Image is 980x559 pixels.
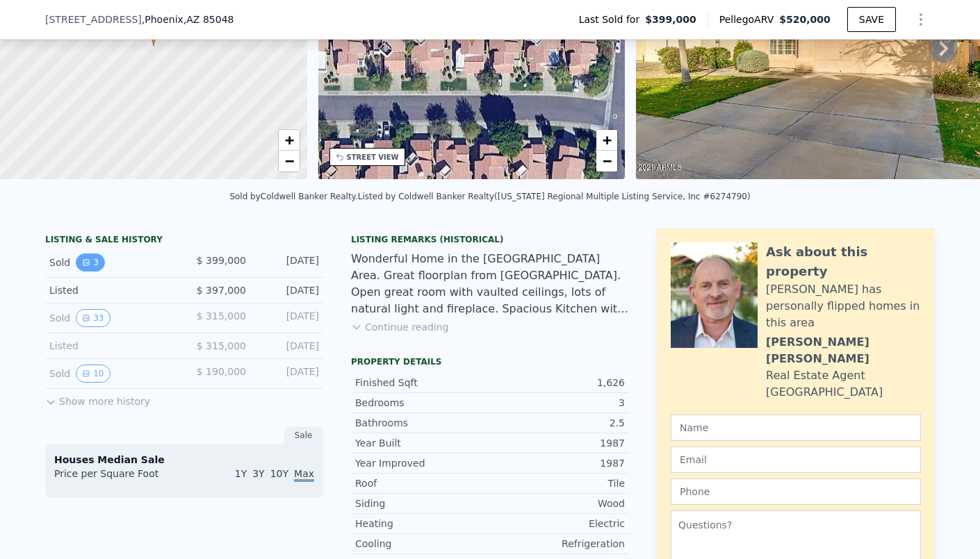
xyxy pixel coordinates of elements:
span: $ 397,000 [197,285,246,296]
div: Bathrooms [355,416,490,430]
div: Price per Square Foot [54,467,184,489]
span: 3Y [252,468,264,479]
span: 10Y [270,468,288,479]
div: [GEOGRAPHIC_DATA] [766,384,883,401]
a: Zoom in [279,130,300,151]
input: Phone [671,478,921,505]
div: Heating [355,517,490,531]
input: Name [671,415,921,441]
span: Last Sold for [579,12,646,26]
div: Year Built [355,436,490,450]
div: [DATE] [257,365,319,383]
div: Electric [490,517,625,531]
button: Show Options [907,6,935,33]
input: Email [671,447,921,473]
span: [STREET_ADDRESS] [45,12,142,26]
button: Continue reading [351,320,449,334]
div: Roof [355,476,490,490]
button: View historical data [76,253,105,272]
span: − [603,152,612,169]
span: Max [294,468,314,482]
div: 1987 [490,436,625,450]
div: 1987 [490,456,625,470]
div: [PERSON_NAME] [PERSON_NAME] [766,334,921,367]
div: Wood [490,497,625,510]
div: Finished Sqft [355,376,490,390]
span: 1Y [235,468,247,479]
span: , Phoenix [142,12,234,26]
div: Bedrooms [355,396,490,410]
span: $ 315,000 [197,340,246,351]
a: Zoom in [596,130,617,151]
span: + [284,131,293,149]
span: + [603,131,612,149]
div: [DATE] [257,309,319,327]
span: $520,000 [779,14,831,25]
span: $ 315,000 [197,310,246,322]
div: 3 [490,396,625,410]
div: Listing Remarks (Historical) [351,234,629,245]
button: Show more history [45,389,150,408]
div: Real Estate Agent [766,367,865,384]
div: LISTING & SALE HISTORY [45,234,323,248]
button: SAVE [847,7,896,32]
span: − [284,152,293,169]
div: 2.5 [490,416,625,430]
a: Zoom out [596,151,617,172]
div: Houses Median Sale [54,453,314,467]
span: , AZ 85048 [183,14,234,25]
div: 1,626 [490,376,625,390]
div: Sold [49,253,173,272]
div: Year Improved [355,456,490,470]
div: Sold [49,309,173,327]
div: Sold by Coldwell Banker Realty . [229,192,357,201]
div: Sale [284,426,323,444]
button: View historical data [76,309,110,327]
button: View historical data [76,365,110,383]
div: Tile [490,476,625,490]
div: [DATE] [257,339,319,353]
a: Zoom out [279,151,300,172]
div: [DATE] [257,253,319,272]
div: Siding [355,497,490,510]
span: Pellego ARV [719,12,780,26]
span: $ 190,000 [197,366,246,377]
div: Refrigeration [490,537,625,551]
div: Listed [49,283,173,297]
div: Ask about this property [766,242,921,281]
div: Cooling [355,537,490,551]
span: $399,000 [645,12,696,26]
div: Listed by Coldwell Banker Realty ([US_STATE] Regional Multiple Listing Service, Inc #6274790) [358,192,751,201]
div: [DATE] [257,283,319,297]
div: STREET VIEW [347,152,399,162]
div: Property details [351,356,629,367]
div: Listed [49,339,173,353]
div: [PERSON_NAME] has personally flipped homes in this area [766,281,921,331]
div: Sold [49,365,173,383]
div: Wonderful Home in the [GEOGRAPHIC_DATA] Area. Great floorplan from [GEOGRAPHIC_DATA]. Open great ... [351,251,629,317]
span: $ 399,000 [197,255,246,266]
